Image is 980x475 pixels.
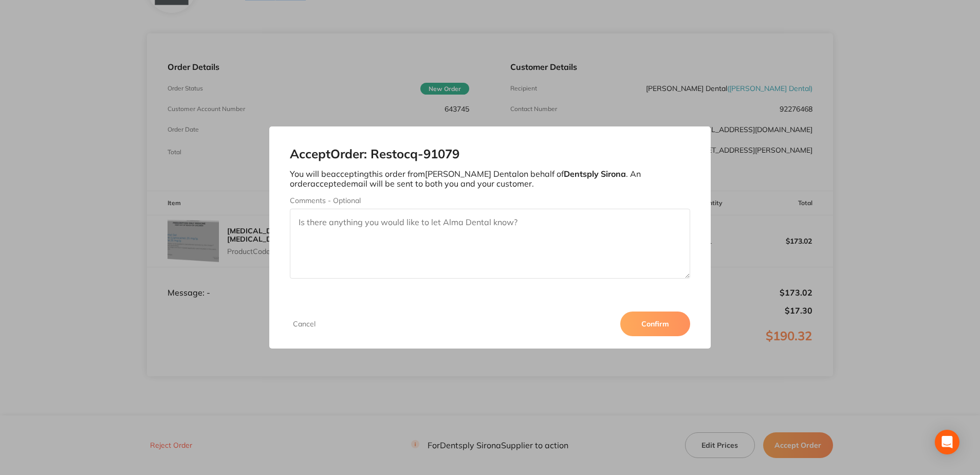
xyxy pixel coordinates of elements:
[620,312,690,336] button: Confirm
[564,169,626,179] b: Dentsply Sirona
[290,147,690,161] h2: Accept Order: Restocq- 91079
[290,196,690,205] label: Comments - Optional
[935,430,959,454] div: Open Intercom Messenger
[290,319,319,328] button: Cancel
[290,169,690,188] p: You will be accepting this order from [PERSON_NAME] Dental on behalf of . An order accepted email...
